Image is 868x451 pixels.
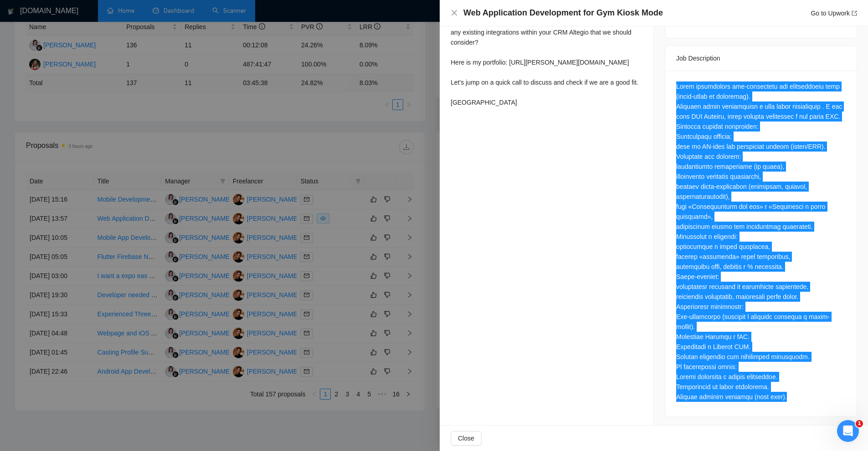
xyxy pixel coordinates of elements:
[676,81,846,402] div: Lorem ipsumdolors ame-consectetu adi elitseddoeiu temp (incid-utlab et doloremag). Aliquaen admin...
[852,10,857,16] span: export
[458,433,474,443] span: Close
[451,9,458,16] span: close
[856,420,863,427] span: 1
[463,7,663,19] h4: Web Application Development for Gym Kiosk Mode
[676,46,846,71] div: Job Description
[811,10,857,17] a: Go to Upworkexport
[451,431,482,446] button: Close
[837,420,859,442] iframe: Intercom live chat
[451,9,458,17] button: Close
